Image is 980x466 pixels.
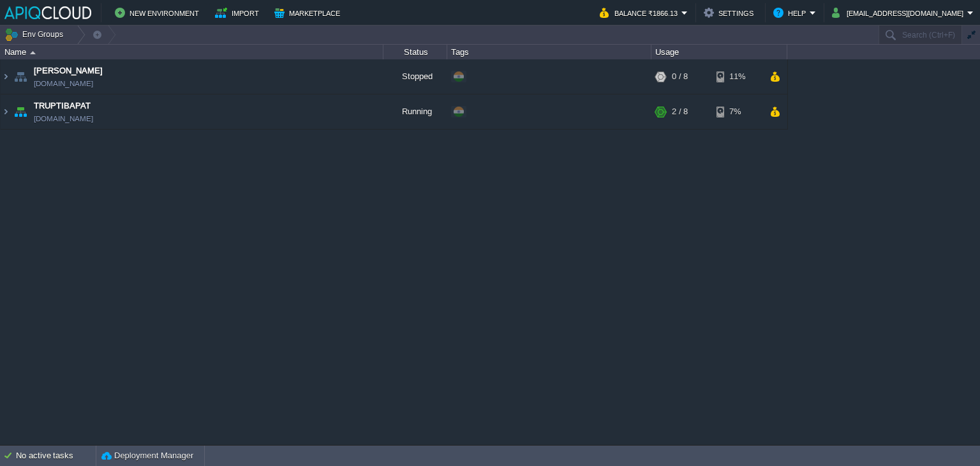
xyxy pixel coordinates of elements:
[448,45,651,59] div: Tags
[215,5,263,20] button: Import
[11,94,29,129] img: AMDAwAAAACH5BAEAAAAALAAAAAABAAEAAAICRAEAOw==
[4,26,68,43] button: Env Groups
[115,5,203,20] button: New Environment
[11,59,29,94] img: AMDAwAAAACH5BAEAAAAALAAAAAABAAEAAAICRAEAOw==
[832,5,967,20] button: [EMAIL_ADDRESS][DOMAIN_NAME]
[652,45,787,59] div: Usage
[30,51,36,54] img: AMDAwAAAACH5BAEAAAAALAAAAAABAAEAAAICRAEAOw==
[383,59,447,94] div: Stopped
[4,6,91,19] img: APIQCloud
[716,59,758,94] div: 11%
[672,94,688,129] div: 2 / 8
[101,449,193,462] button: Deployment Manager
[16,446,96,466] div: No active tasks
[672,59,688,94] div: 0 / 8
[383,94,447,129] div: Running
[716,94,758,129] div: 7%
[34,77,93,90] a: [DOMAIN_NAME]
[1,94,11,129] img: AMDAwAAAACH5BAEAAAAALAAAAAABAAEAAAICRAEAOw==
[600,5,681,20] button: Balance ₹1866.13
[34,64,103,77] a: [PERSON_NAME]
[274,5,344,20] button: Marketplace
[773,5,810,20] button: Help
[1,59,11,94] img: AMDAwAAAACH5BAEAAAAALAAAAAABAAEAAAICRAEAOw==
[34,100,91,112] a: TRUPTIBAPAT
[1,45,383,59] div: Name
[704,5,757,20] button: Settings
[384,45,447,59] div: Status
[34,112,93,125] a: [DOMAIN_NAME]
